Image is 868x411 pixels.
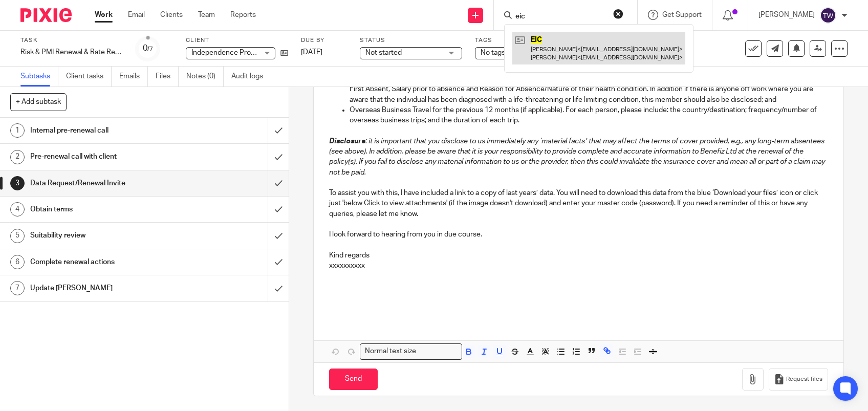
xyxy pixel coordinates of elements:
div: 6 [10,255,25,269]
a: Clients [160,10,183,20]
button: Clear [613,9,623,19]
span: Normal text size [362,346,418,357]
input: Send [329,369,378,391]
input: Search for option [419,346,456,357]
h1: Obtain terms [30,202,182,217]
p: [PERSON_NAME] [758,10,815,20]
p: xxxxxxxxxx [329,261,828,271]
div: 3 [10,176,25,190]
img: Pixie [20,8,72,22]
h1: Complete renewal actions [30,254,182,270]
label: Client [186,36,288,45]
h1: Suitability review [30,228,182,243]
div: Risk & PMI Renewal & Rate Review [20,47,123,57]
label: Due by [301,36,347,45]
div: 1 [10,123,25,138]
a: Subtasks [20,67,58,86]
a: Client tasks [66,67,112,86]
small: /7 [147,46,153,52]
div: 0 [143,42,153,54]
button: + Add subtask [10,93,67,111]
span: Get Support [662,11,702,18]
p: To assist you with this, I have included a link to a copy of last years’ data. You will need to d... [329,188,828,219]
a: Files [156,67,179,86]
span: [DATE] [301,49,322,56]
p: Overseas Business Travel for the previous 12 months (if applicable). For each person, please incl... [350,105,828,126]
label: Tags [475,36,577,45]
div: Search for option [360,343,462,359]
span: Independence Products Limited [191,49,295,56]
h1: Update [PERSON_NAME] [30,280,182,296]
span: Request files [786,375,822,383]
p: Long term absence (if applicable), i.e., anyone off work for more than 3 consecutive months as at... [350,74,828,105]
a: Notes (0) [186,67,224,86]
div: 4 [10,202,25,217]
span: Not started [365,49,402,56]
a: Emails [119,67,148,86]
em: : it is important that you disclose to us immediately any ‘material facts’ that may affect the te... [329,138,827,176]
img: svg%3E [820,7,836,24]
a: Team [198,10,215,20]
a: Reports [230,10,256,20]
a: Email [128,10,145,20]
button: Request files [769,368,828,391]
p: Kind regards [329,250,828,261]
div: 5 [10,229,25,243]
a: Work [95,10,113,20]
h1: Internal pre-renewal call [30,123,182,138]
em: Disclosure [329,138,365,145]
p: I look forward to hearing from you in due course. [329,229,828,240]
span: No tags selected [481,49,535,56]
div: Risk &amp; PMI Renewal &amp; Rate Review [20,47,123,57]
div: 2 [10,150,25,164]
a: Audit logs [231,67,271,86]
label: Status [360,36,462,45]
label: Task [20,36,123,45]
div: 7 [10,281,25,295]
h1: Data Request/Renewal Invite [30,176,182,191]
h1: Pre-renewal call with client [30,149,182,164]
input: Search [514,12,606,21]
